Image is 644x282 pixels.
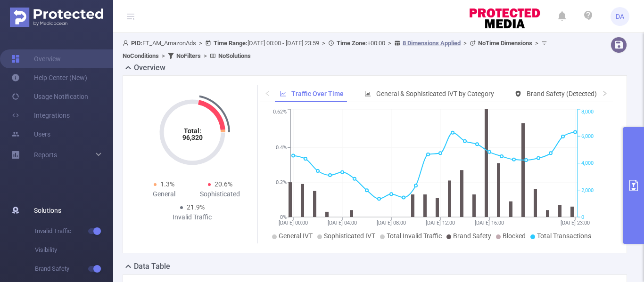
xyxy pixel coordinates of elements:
a: Users [11,125,50,144]
tspan: 96,320 [182,134,202,141]
a: Overview [11,49,61,68]
span: > [385,40,394,47]
tspan: 2,000 [581,187,594,193]
a: Usage Notification [11,87,88,106]
tspan: [DATE] 23:00 [561,220,590,226]
span: > [196,40,205,47]
span: Sophisticated IVT [324,232,375,240]
span: 21.9% [187,203,205,211]
span: Solutions [34,201,61,220]
span: > [532,40,541,47]
span: Total Invalid Traffic [387,232,442,240]
b: No Conditions [123,52,159,59]
i: icon: left [264,90,270,96]
tspan: 0% [280,214,287,220]
span: > [159,52,168,59]
i: icon: right [602,90,608,96]
tspan: 0.2% [276,179,287,185]
b: Time Zone: [337,40,367,47]
tspan: [DATE] 08:00 [377,220,406,226]
tspan: [DATE] 04:00 [328,220,357,226]
tspan: Total: [183,127,201,135]
b: No Filters [176,52,201,59]
span: > [461,40,470,47]
tspan: [DATE] 00:00 [279,220,308,226]
i: icon: user [123,40,131,46]
b: Time Range: [214,40,248,47]
span: Blocked [503,232,526,240]
span: > [319,40,328,47]
span: FT_AM_AmazonAds [DATE] 00:00 - [DATE] 23:59 +00:00 [123,40,550,59]
b: No Solutions [218,52,251,59]
tspan: 8,000 [581,109,594,115]
b: PID: [131,40,142,47]
img: Protected Media [10,8,103,27]
span: Brand Safety (Detected) [527,90,597,97]
tspan: [DATE] 16:00 [475,220,504,226]
div: Sophisticated [192,189,248,199]
span: Visibility [35,241,113,259]
span: Total Transactions [537,232,591,240]
tspan: 0.4% [276,145,287,151]
span: DA [616,7,624,26]
span: General & Sophisticated IVT by Category [376,90,494,97]
h2: Overview [134,62,165,73]
span: Reports [34,151,57,159]
a: Help Center (New) [11,68,87,87]
u: 8 Dimensions Applied [403,40,461,47]
b: No Time Dimensions [478,40,532,47]
span: General IVT [279,232,313,240]
span: Traffic Over Time [291,90,344,97]
span: 1.3% [160,180,174,188]
span: Brand Safety [453,232,491,240]
tspan: 4,000 [581,161,594,167]
a: Reports [34,145,57,164]
tspan: 6,000 [581,133,594,139]
div: General [136,189,192,199]
span: Invalid Traffic [35,222,113,241]
tspan: 0 [581,214,584,220]
tspan: [DATE] 12:00 [426,220,455,226]
a: Integrations [11,106,70,125]
tspan: 0.62% [273,109,287,115]
i: icon: line-chart [280,90,286,97]
span: 20.6% [215,180,232,188]
span: > [201,52,210,59]
div: Invalid Traffic [164,212,220,222]
i: icon: bar-chart [364,90,371,97]
h2: Data Table [134,261,170,272]
span: Brand Safety [35,259,113,278]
